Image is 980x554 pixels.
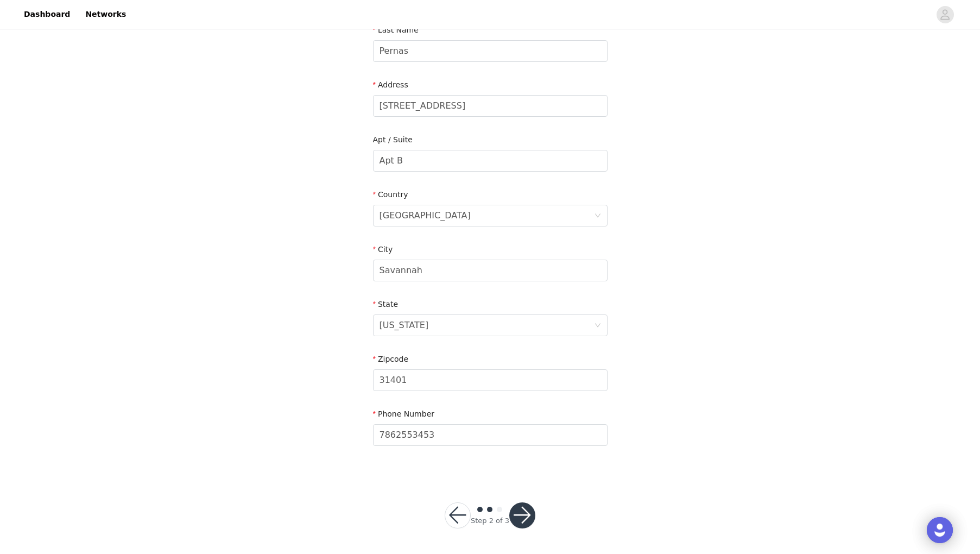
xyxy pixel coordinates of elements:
[373,80,408,89] label: Address
[373,245,393,254] label: City
[927,517,953,543] div: Open Intercom Messenger
[471,515,509,526] div: Step 2 of 3
[380,205,471,226] div: United States
[373,190,408,199] label: Country
[373,410,435,418] label: Phone Number
[373,135,413,144] label: Apt / Suite
[373,26,419,34] label: Last Name
[595,322,601,330] i: icon: down
[373,300,399,309] label: State
[940,6,950,23] div: avatar
[17,2,77,27] a: Dashboard
[595,212,601,220] i: icon: down
[79,2,132,27] a: Networks
[380,315,429,336] div: Georgia
[373,355,409,363] label: Zipcode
